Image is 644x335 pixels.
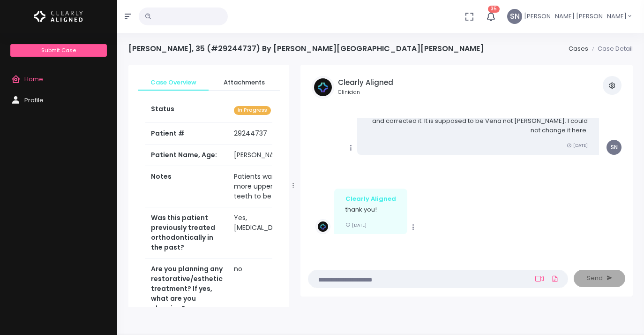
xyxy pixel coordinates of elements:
span: Case Overview [145,78,201,87]
div: scrollable content [128,65,289,307]
td: 29244737 [228,123,303,145]
small: Clinician [338,89,393,96]
td: Yes, [MEDICAL_DATA] [228,207,303,259]
td: no [228,259,303,320]
span: Attachments [216,78,272,87]
a: Add Loom Video [533,275,546,282]
a: Submit Case [10,44,106,57]
a: Cases [569,44,588,53]
th: Notes [145,166,228,207]
a: Add Files [549,270,561,287]
th: Status [145,99,228,122]
span: In Progress [234,106,271,115]
span: 35 [488,6,500,13]
td: [PERSON_NAME], 35 [228,145,303,166]
span: SN [507,9,522,24]
small: [DATE] [345,222,367,228]
span: [PERSON_NAME] [PERSON_NAME] [524,12,627,21]
li: Case Detail [588,44,633,53]
span: Profile [24,96,44,105]
span: Submit Case [41,46,76,54]
th: Patient # [145,122,228,145]
h5: Clearly Aligned [338,78,393,87]
th: Are you planning any restorative/esthetic treatment? If yes, what are you planning? [145,259,228,320]
td: Patients wants more upper front teeth to be aligned [228,166,303,207]
small: [DATE] [567,142,588,148]
div: scrollable content [308,118,625,253]
p: Hello, we made a spelling mistake with [PERSON_NAME]'s last name and corrected it. It is supposed... [368,107,588,135]
th: Was this patient previously treated orthodontically in the past? [145,207,228,259]
th: Patient Name, Age: [145,145,228,166]
span: Home [24,75,43,84]
span: SN [607,140,622,155]
p: thank you! [345,205,396,214]
h4: [PERSON_NAME], 35 (#29244737) By [PERSON_NAME][GEOGRAPHIC_DATA][PERSON_NAME] [128,44,484,53]
img: Logo Horizontal [34,7,83,26]
div: Clearly Aligned [345,194,396,204]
